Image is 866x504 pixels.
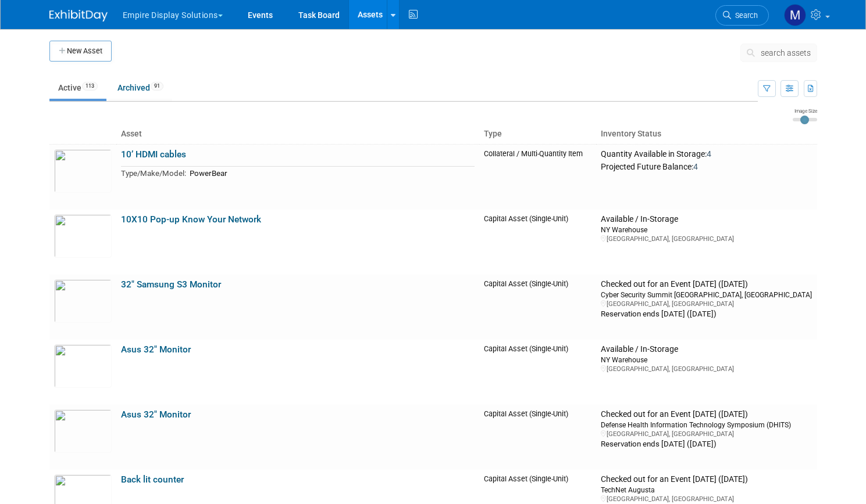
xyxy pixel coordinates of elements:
th: Type [479,124,596,144]
div: [GEOGRAPHIC_DATA], [GEOGRAPHIC_DATA] [601,430,812,438]
div: [GEOGRAPHIC_DATA], [GEOGRAPHIC_DATA] [601,495,812,503]
div: [GEOGRAPHIC_DATA], [GEOGRAPHIC_DATA] [601,235,812,243]
div: NY Warehouse [601,225,812,235]
td: PowerBear [186,167,475,180]
span: 4 [707,149,711,159]
div: Cyber Security Summit [GEOGRAPHIC_DATA], [GEOGRAPHIC_DATA] [601,290,812,300]
div: Available / In-Storage [601,214,812,225]
td: Capital Asset (Single-Unit) [479,340,596,405]
div: [GEOGRAPHIC_DATA], [GEOGRAPHIC_DATA] [601,365,812,373]
a: Back lit counter [121,474,184,485]
a: 10X10 Pop-up Know Your Network [121,214,261,225]
div: Quantity Available in Storage: [601,149,812,160]
div: Checked out for an Event [DATE] ([DATE]) [601,409,812,420]
a: Archived91 [109,77,172,99]
div: TechNet Augusta [601,485,812,495]
td: Capital Asset (Single-Unit) [479,275,596,340]
a: Asus 32" Monitor [121,344,191,355]
td: Collateral / Multi-Quantity Item [479,144,596,210]
th: Asset [116,124,480,144]
img: ExhibitDay [49,10,108,21]
div: NY Warehouse [601,355,812,365]
span: 91 [151,82,163,91]
div: Defense Health Information Technology Symposium (DHITS) [601,420,812,430]
td: Capital Asset (Single-Unit) [479,405,596,470]
div: Reservation ends [DATE] ([DATE]) [601,438,812,449]
div: Image Size [793,107,817,114]
span: Search [731,11,758,20]
button: New Asset [49,41,112,62]
button: search assets [740,44,817,62]
a: Asus 32" Monitor [121,409,191,420]
div: Reservation ends [DATE] ([DATE]) [601,308,812,319]
div: Checked out for an Event [DATE] ([DATE]) [601,279,812,290]
a: 10’ HDMI cables [121,149,186,160]
div: Available / In-Storage [601,344,812,355]
span: 113 [82,82,98,91]
td: Type/Make/Model: [121,167,186,180]
div: Checked out for an Event [DATE] ([DATE]) [601,474,812,485]
a: 32" Samsung S3 Monitor [121,279,221,290]
span: 4 [693,162,698,171]
td: Capital Asset (Single-Unit) [479,210,596,275]
img: Matt h [784,4,806,26]
div: [GEOGRAPHIC_DATA], [GEOGRAPHIC_DATA] [601,300,812,308]
a: Search [715,5,769,26]
span: search assets [761,48,811,57]
a: Active113 [49,77,106,99]
div: Projected Future Balance: [601,160,812,172]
